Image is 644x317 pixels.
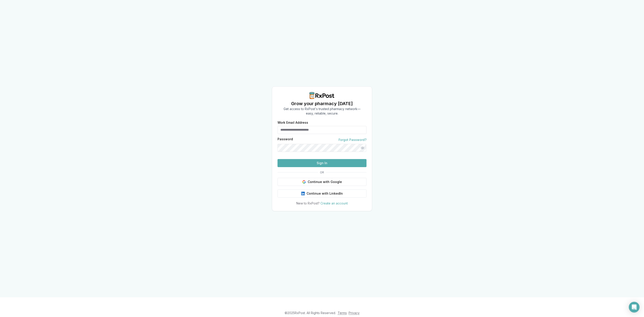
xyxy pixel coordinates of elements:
a: Create an account [320,201,348,205]
button: Sign In [278,159,366,167]
button: Show password [358,144,366,152]
span: New to RxPost? [296,201,320,205]
p: Get access to RxPost's trusted pharmacy network— easy, reliable, secure. [284,107,360,116]
span: OR [318,171,326,174]
label: Work Email Address [278,121,366,124]
h1: Grow your pharmacy [DATE] [284,100,360,107]
div: Open Intercom Messenger [629,302,640,313]
a: Terms [338,311,347,315]
a: Forgot Password? [339,138,366,142]
label: Password [278,138,293,142]
a: Privacy [349,311,360,315]
button: Continue with LinkedIn [278,189,366,198]
button: Continue with Google [278,178,366,186]
img: LinkedIn [301,192,305,195]
img: Google [302,180,306,184]
img: RxPost Logo [308,92,336,99]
